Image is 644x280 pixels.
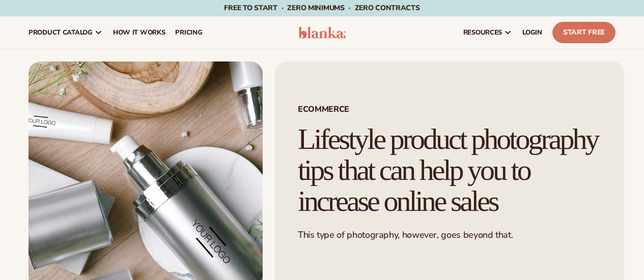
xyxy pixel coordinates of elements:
[517,16,547,49] a: LOGIN
[298,105,601,113] span: ECOMMERCE
[108,16,171,49] a: How It Works
[463,28,502,37] span: resources
[298,229,513,241] span: This type of photography, however, goes beyond that.
[522,28,542,37] span: LOGIN
[175,28,202,37] span: pricing
[170,16,207,49] a: pricing
[113,28,165,37] span: How It Works
[298,124,601,217] h1: Lifestyle product photography tips that can help you to increase online sales
[298,26,346,39] img: logo
[29,28,93,37] span: product catalog
[23,16,108,49] a: product catalog
[458,16,517,49] a: resources
[224,3,419,13] span: Free to start · ZERO minimums · ZERO contracts
[552,22,615,43] a: Start Free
